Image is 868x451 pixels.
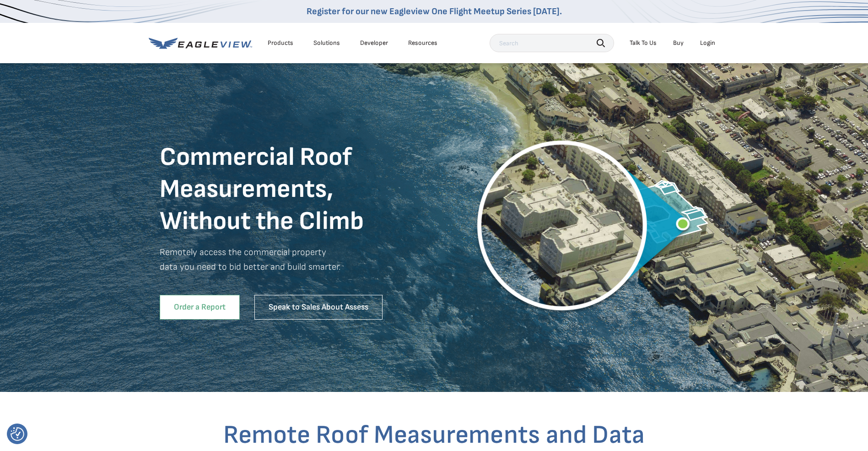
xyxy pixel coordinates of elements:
h1: Commercial Roof Measurements, Without the Climb [160,141,434,238]
div: Solutions [313,39,340,47]
a: Register for our new Eagleview One Flight Meetup Series [DATE]. [307,6,562,17]
a: Order a Report [160,295,240,320]
a: Speak to Sales About Assess [254,295,383,320]
button: Consent Preferences [11,427,24,441]
p: Remotely access the commercial property data you need to bid better and build smarter. [160,245,434,288]
div: Products [268,39,293,47]
a: Buy [673,39,684,47]
input: Search [490,34,614,52]
div: Talk To Us [630,39,657,47]
a: Developer [360,39,388,47]
div: Resources [408,39,437,47]
div: Login [700,39,715,47]
img: Revisit consent button [11,427,24,441]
